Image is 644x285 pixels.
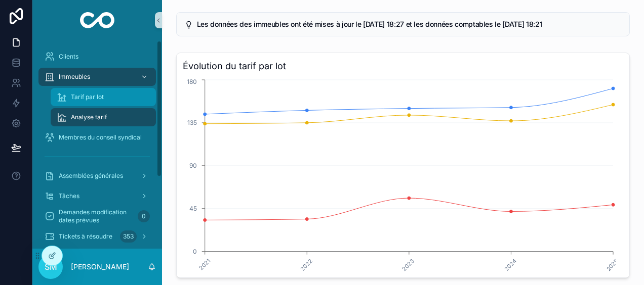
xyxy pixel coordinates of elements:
span: Assemblées générales [59,172,123,180]
text: 2025 [605,257,620,272]
a: Demandes modification dates prévues0 [38,207,156,225]
tspan: 0 [193,248,197,255]
span: Demandes modification dates prévues [59,208,134,224]
span: Membres du conseil syndical [59,133,142,141]
tspan: 90 [189,162,197,169]
span: Tâches [59,192,79,200]
a: Assemblées générales [38,167,156,185]
span: Tarif par lot [71,93,104,101]
div: 0 [138,210,150,222]
span: Immeubles [59,73,90,81]
div: 353 [120,230,137,243]
tspan: 180 [187,78,197,85]
span: SM [45,261,57,273]
text: 2023 [401,257,416,272]
p: [PERSON_NAME] [71,262,129,272]
text: 2021 [198,257,212,271]
a: Immeubles [38,68,156,86]
div: scrollable content [32,40,162,249]
a: Clients [38,47,156,66]
a: Tarif par lot [51,88,156,106]
tspan: 45 [189,205,197,212]
span: Analyse tarif [71,113,107,121]
span: Clients [59,53,78,61]
text: 2024 [503,257,518,272]
tspan: 135 [187,119,197,126]
div: chart [183,77,623,271]
h3: Évolution du tarif par lot [183,59,623,73]
a: Membres du conseil syndical [38,128,156,147]
a: Tâches [38,187,156,205]
a: Analyse tarif [51,108,156,126]
h5: Les données des immeubles ont été mises à jour le 26/08/2025 18:27 et les données comptables le 3... [197,21,621,28]
img: App logo [80,12,115,28]
text: 2022 [299,257,314,272]
span: Tickets à résoudre [59,232,112,241]
a: Tickets à résoudre353 [38,227,156,246]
